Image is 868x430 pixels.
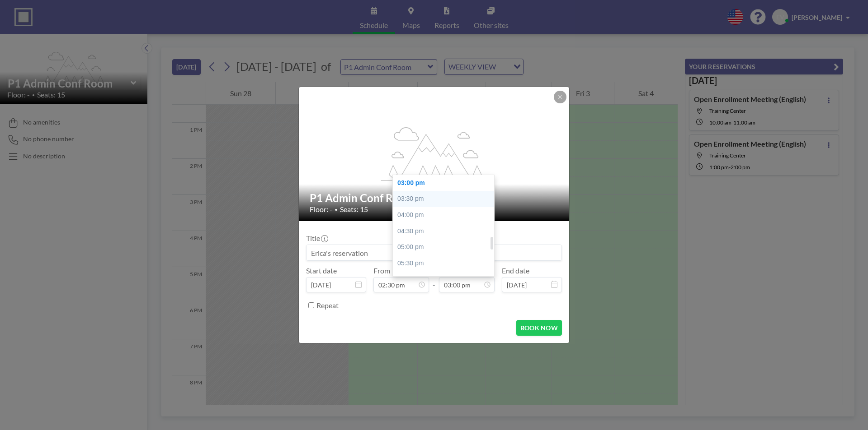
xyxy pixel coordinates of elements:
[393,191,499,207] div: 03:30 pm
[393,255,499,272] div: 05:30 pm
[316,301,339,310] label: Repeat
[393,175,499,191] div: 03:00 pm
[306,266,337,275] label: Start date
[502,266,529,275] label: End date
[373,266,390,275] label: From
[340,205,368,214] span: Seats: 15
[393,207,499,223] div: 04:00 pm
[393,239,499,255] div: 05:00 pm
[516,320,562,336] button: BOOK NOW
[307,245,561,260] input: Erica's reservation
[310,205,332,214] span: Floor: -
[433,269,435,289] span: -
[393,223,499,240] div: 04:30 pm
[335,206,338,213] span: •
[306,234,327,243] label: Title
[310,191,559,205] h2: P1 Admin Conf Room
[393,271,499,287] div: 06:00 pm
